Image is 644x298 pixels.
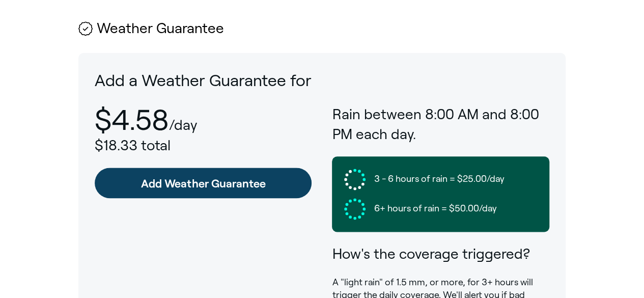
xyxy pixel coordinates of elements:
[95,69,549,92] p: Add a Weather Guarantee for
[78,21,566,37] h2: Weather Guarantee
[95,138,171,153] span: $18.33 total
[95,104,169,136] p: $4.58
[169,117,197,133] p: /day
[374,173,504,185] span: 3 - 6 hours of rain = $25.00/day
[332,104,549,144] h3: Rain between 8:00 AM and 8:00 PM each day.
[332,244,549,264] h3: How's the coverage triggered?
[95,168,312,198] a: Add Weather Guarantee
[374,202,496,215] span: 6+ hours of rain = $50.00/day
